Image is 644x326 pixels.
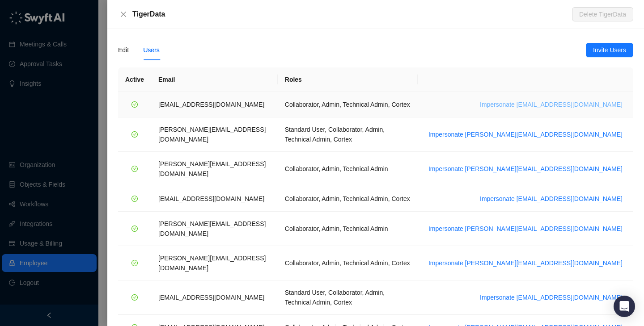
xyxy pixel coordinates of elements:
[131,294,138,301] span: check-circle
[131,260,138,266] span: check-circle
[428,258,623,268] span: Impersonate [PERSON_NAME][EMAIL_ADDRESS][DOMAIN_NAME]
[476,193,626,204] button: Impersonate [EMAIL_ADDRESS][DOMAIN_NAME]
[158,160,266,177] span: [PERSON_NAME][EMAIL_ADDRESS][DOMAIN_NAME]
[425,129,626,140] button: Impersonate [PERSON_NAME][EMAIL_ADDRESS][DOMAIN_NAME]
[480,100,623,109] span: Impersonate [EMAIL_ADDRESS][DOMAIN_NAME]
[480,194,623,204] span: Impersonate [EMAIL_ADDRESS][DOMAIN_NAME]
[131,196,138,202] span: check-circle
[425,223,626,234] button: Impersonate [PERSON_NAME][EMAIL_ADDRESS][DOMAIN_NAME]
[278,152,418,186] td: Collaborator, Admin, Technical Admin
[158,126,266,143] span: [PERSON_NAME][EMAIL_ADDRESS][DOMAIN_NAME]
[614,296,635,317] div: Open Intercom Messenger
[278,186,418,212] td: Collaborator, Admin, Technical Admin, Cortex
[151,67,278,92] th: Email
[131,166,138,172] span: check-circle
[158,195,264,202] span: [EMAIL_ADDRESS][DOMAIN_NAME]
[586,43,633,57] button: Invite Users
[428,164,623,174] span: Impersonate [PERSON_NAME][EMAIL_ADDRESS][DOMAIN_NAME]
[278,280,418,315] td: Standard User, Collaborator, Admin, Technical Admin, Cortex
[158,294,264,301] span: [EMAIL_ADDRESS][DOMAIN_NAME]
[476,292,626,303] button: Impersonate [EMAIL_ADDRESS][DOMAIN_NAME]
[131,226,138,232] span: check-circle
[131,131,138,138] span: check-circle
[425,163,626,174] button: Impersonate [PERSON_NAME][EMAIL_ADDRESS][DOMAIN_NAME]
[278,67,418,92] th: Roles
[425,258,626,268] button: Impersonate [PERSON_NAME][EMAIL_ADDRESS][DOMAIN_NAME]
[278,117,418,152] td: Standard User, Collaborator, Admin, Technical Admin, Cortex
[131,101,138,108] span: check-circle
[158,255,266,272] span: [PERSON_NAME][EMAIL_ADDRESS][DOMAIN_NAME]
[118,9,129,20] button: Close
[593,45,626,55] span: Invite Users
[143,45,160,55] div: Users
[480,293,623,302] span: Impersonate [EMAIL_ADDRESS][DOMAIN_NAME]
[158,101,264,108] span: [EMAIL_ADDRESS][DOMAIN_NAME]
[120,11,127,18] span: close
[158,220,266,237] span: [PERSON_NAME][EMAIL_ADDRESS][DOMAIN_NAME]
[278,246,418,280] td: Collaborator, Admin, Technical Admin, Cortex
[428,130,623,139] span: Impersonate [PERSON_NAME][EMAIL_ADDRESS][DOMAIN_NAME]
[572,7,633,21] button: Delete TigerData
[476,99,626,110] button: Impersonate [EMAIL_ADDRESS][DOMAIN_NAME]
[118,45,129,55] div: Edit
[132,9,572,20] div: TigerData
[428,224,623,234] span: Impersonate [PERSON_NAME][EMAIL_ADDRESS][DOMAIN_NAME]
[278,92,418,117] td: Collaborator, Admin, Technical Admin, Cortex
[118,67,151,92] th: Active
[278,212,418,246] td: Collaborator, Admin, Technical Admin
